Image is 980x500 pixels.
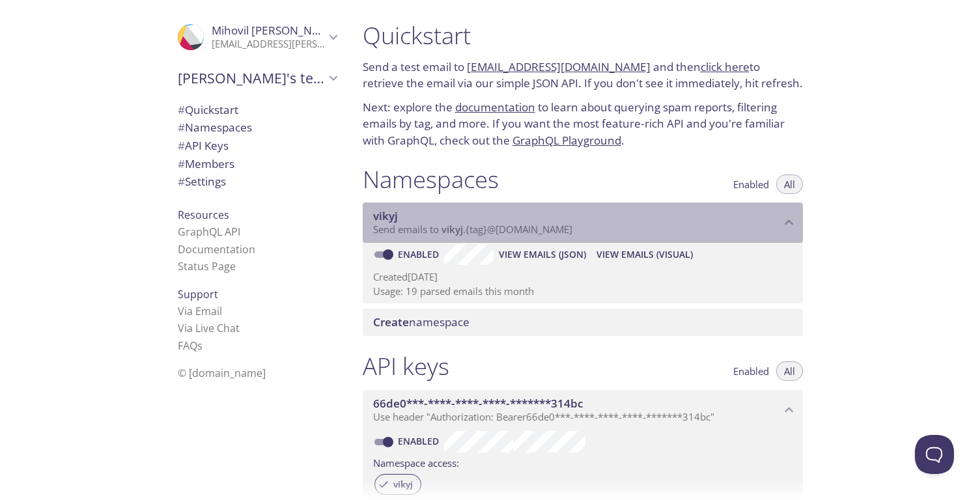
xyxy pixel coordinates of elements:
h1: Namespaces [363,165,499,194]
div: vikyj namespace [363,202,803,243]
h1: Quickstart [363,21,803,50]
a: Via Email [178,304,222,318]
span: Support [178,287,218,301]
span: Namespaces [178,120,252,135]
span: Settings [178,174,226,189]
span: # [178,138,185,153]
div: Mihovil's team [167,61,347,95]
button: All [776,174,803,194]
div: Create namespace [363,309,803,336]
span: Members [178,156,234,171]
div: Namespaces [167,118,347,137]
span: s [197,339,203,353]
a: FAQ [178,339,203,353]
a: Enabled [396,435,444,447]
span: [PERSON_NAME]'s team [178,69,325,87]
span: # [178,120,185,135]
a: Status Page [178,259,236,273]
span: Resources [178,208,229,222]
span: namespace [373,314,469,329]
a: Documentation [178,242,255,257]
p: Next: explore the to learn about querying spam reports, filtering emails by tag, and more. If you... [363,99,803,149]
p: Usage: 19 parsed emails this month [373,285,792,298]
div: Team Settings [167,173,347,191]
p: Send a test email to and then to retrieve the email via our simple JSON API. If you don't see it ... [363,59,803,92]
button: Enabled [725,361,777,381]
iframe: Help Scout Beacon - Open [915,435,954,474]
a: GraphQL API [178,225,240,239]
span: # [178,102,185,117]
button: View Emails (JSON) [494,244,591,265]
div: API Keys [167,137,347,155]
h1: API keys [363,352,449,381]
span: Send emails to . {tag} @[DOMAIN_NAME] [373,223,572,236]
span: Mihovil [PERSON_NAME] [212,23,339,38]
a: documentation [455,100,535,115]
span: vikyj [441,223,463,236]
a: [EMAIL_ADDRESS][DOMAIN_NAME] [467,59,651,74]
span: # [178,156,185,171]
button: Enabled [725,174,777,194]
span: API Keys [178,138,229,153]
div: Quickstart [167,101,347,119]
span: # [178,174,185,189]
div: Mihovil Kovačević [167,16,347,59]
a: click here [701,59,749,74]
div: vikyj [374,474,421,495]
button: View Emails (Visual) [591,244,698,265]
span: View Emails (JSON) [499,247,586,262]
a: GraphQL Playground [512,133,621,148]
label: Namespace access: [373,452,459,471]
p: Created [DATE] [373,270,792,284]
div: Members [167,155,347,173]
span: Quickstart [178,102,238,117]
p: [EMAIL_ADDRESS][PERSON_NAME][DOMAIN_NAME] [212,38,325,51]
span: Create [373,314,409,329]
span: vikyj [373,208,398,223]
a: Enabled [396,248,444,260]
button: All [776,361,803,381]
span: View Emails (Visual) [596,247,693,262]
a: Via Live Chat [178,321,240,335]
span: © [DOMAIN_NAME] [178,366,266,380]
